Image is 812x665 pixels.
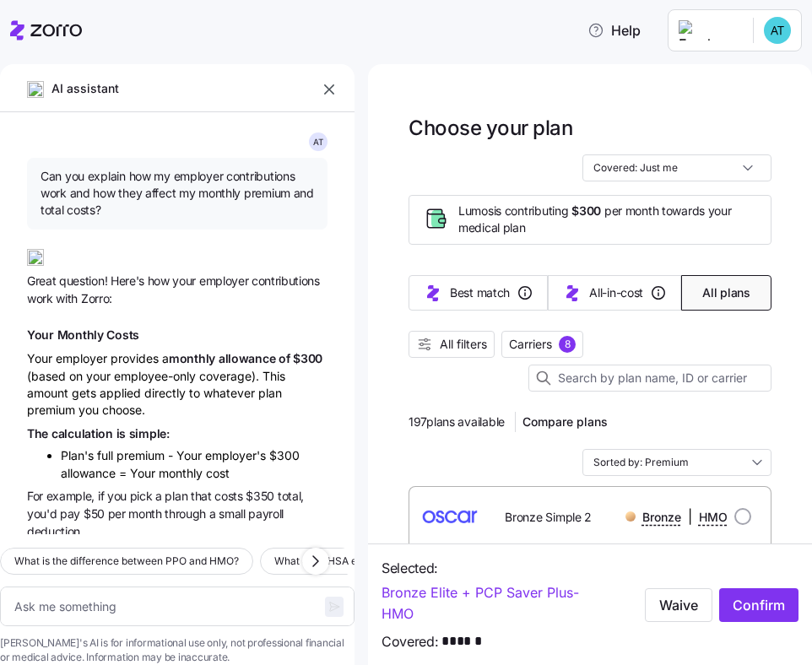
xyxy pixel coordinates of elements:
button: Help [574,14,654,47]
span: Great [27,274,59,289]
span: Plan's [61,449,97,463]
span: through [165,506,208,521]
span: Lumos is contributing per month towards your medical plan [458,203,757,237]
span: Compare plans [522,414,608,430]
button: All filters [409,331,495,358]
img: Employer logo [679,20,739,41]
span: Can you explain how my employer contributions work and how they affect my monthly premium and tot... [41,168,314,219]
span: you'd [27,506,60,521]
h1: Choose your plan [409,115,572,141]
span: contributions [252,274,320,289]
span: total, [278,489,304,503]
span: work [27,292,56,306]
span: Selected: [382,558,438,579]
span: with [56,292,80,306]
span: $300 [571,203,601,219]
span: month [128,506,165,521]
span: What does HSA eligible mean? [274,553,420,570]
span: Zorro: [81,292,112,306]
span: What is the difference between PPO and HMO? [14,553,239,570]
span: allowance [61,466,119,480]
span: a [209,506,219,521]
input: Order by dropdown [582,449,771,476]
span: HMO [699,509,728,526]
span: - [168,449,176,463]
span: Best match [450,284,510,301]
span: of [279,352,293,366]
span: monthly [169,352,219,366]
input: Search by plan name, ID or carrier [528,365,771,392]
span: Monthly [57,328,107,343]
button: Compare plans [516,408,614,435]
span: premium [116,449,168,463]
span: All plans [702,284,750,301]
span: Carriers [509,336,552,353]
span: pay [60,506,84,521]
img: 119da9b09e10e96eb69a6652d8b44c65 [764,17,791,44]
span: is [116,426,129,441]
span: Help [587,20,641,41]
span: AI assistant [51,80,120,99]
span: pick [130,489,155,503]
span: cost [206,466,230,480]
span: = [119,466,130,480]
span: a [155,489,165,503]
button: Waive [645,587,712,621]
span: Bronze Simple 2 [505,509,592,526]
span: simple: [129,426,170,441]
span: you [107,489,130,503]
span: calculation [51,426,116,441]
span: costs [214,489,246,503]
span: per [108,506,129,521]
span: payroll [248,506,284,521]
span: plan [165,489,190,503]
span: example, [46,489,98,503]
img: ai-icon.png [27,81,44,98]
span: how [148,274,173,289]
span: $300 [269,449,300,463]
span: employer's [205,449,269,463]
span: monthly [159,466,206,480]
span: full [97,449,116,463]
span: $350 [246,489,277,503]
span: employer [199,274,252,289]
span: A T [313,138,323,146]
span: question! [59,274,111,289]
span: $300 [293,352,322,366]
span: 197 plans available [409,414,505,430]
span: small [219,506,248,521]
span: that [191,489,214,503]
img: Oscar [422,496,478,537]
div: 8 [559,336,576,353]
span: The [27,426,51,441]
span: Confirm [733,594,785,614]
span: your [172,274,198,289]
button: Carriers8 [501,331,583,358]
span: allowance [219,352,279,366]
span: Bronze [642,509,681,526]
span: Your [27,328,57,343]
div: | [625,506,728,527]
span: Covered: [382,630,438,651]
span: Here's [111,274,148,289]
span: $50 [84,506,108,521]
a: Bronze Elite + PCP Saver Plus-HMO [382,582,583,624]
span: deduction. [27,524,84,538]
button: What does HSA eligible mean? [260,548,434,575]
button: Confirm [719,587,798,621]
span: Waive [659,594,698,614]
span: All-in-cost [589,284,643,301]
div: Your employer provides a (based on your employee-only coverage). This amount gets applied directl... [27,350,328,420]
span: if [98,489,107,503]
span: Your [130,466,159,480]
span: Costs [106,328,139,343]
img: ai-icon.png [27,249,44,266]
span: Your [176,449,205,463]
span: For [27,489,46,503]
span: All filters [440,336,487,353]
